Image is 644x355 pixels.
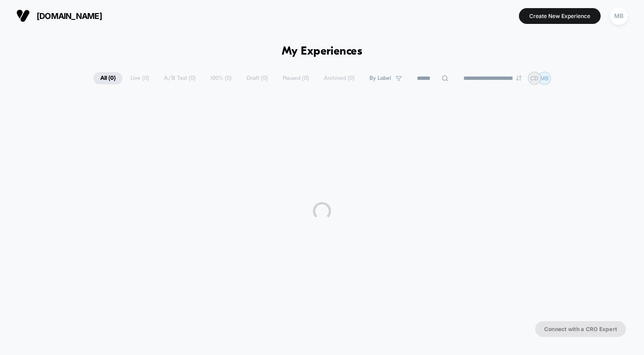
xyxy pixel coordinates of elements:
[610,7,628,25] div: MB
[14,9,105,23] button: [DOMAIN_NAME]
[607,7,630,25] button: MB
[16,9,30,23] img: Visually logo
[516,75,522,81] img: end
[535,321,626,337] button: Connect with a CRO Expert
[37,11,102,21] span: [DOMAIN_NAME]
[530,75,538,82] p: CD
[540,75,549,82] p: MB
[282,45,363,58] h1: My Experiences
[93,72,122,84] span: All ( 0 )
[519,8,601,24] button: Create New Experience
[369,75,391,82] span: By Label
